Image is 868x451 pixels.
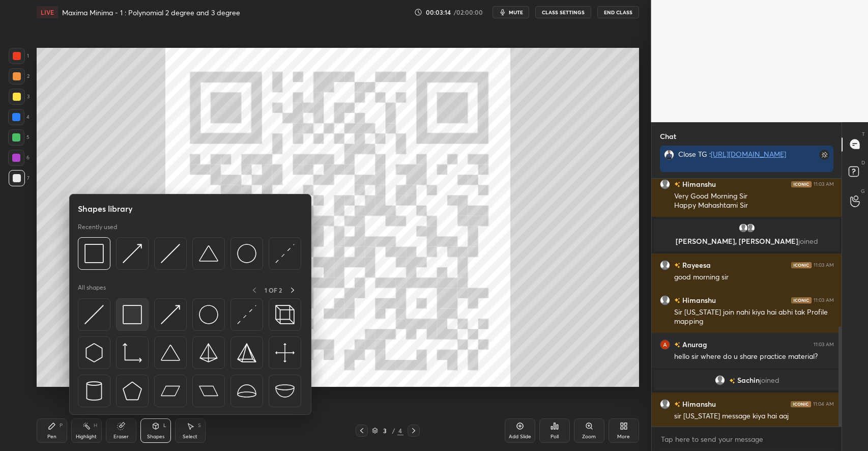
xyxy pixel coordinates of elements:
img: svg+xml;charset=utf-8,%3Csvg%20xmlns%3D%22http%3A%2F%2Fwww.w3.org%2F2000%2Fsvg%22%20width%3D%2236... [237,244,256,263]
div: grid [652,179,842,427]
span: joined [759,376,779,384]
img: svg+xml;charset=utf-8,%3Csvg%20xmlns%3D%22http%3A%2F%2Fwww.w3.org%2F2000%2Fsvg%22%20width%3D%2228... [84,381,104,401]
img: default.png [660,295,670,305]
img: svg+xml;charset=utf-8,%3Csvg%20xmlns%3D%22http%3A%2F%2Fwww.w3.org%2F2000%2Fsvg%22%20width%3D%2238... [161,343,180,362]
div: Eraser [113,434,129,439]
img: iconic-dark.1390631f.png [791,297,812,303]
img: iconic-dark.1390631f.png [791,181,812,187]
img: default.png [714,375,725,385]
img: default.png [745,223,756,233]
h6: Himanshu [680,179,716,189]
div: 4 [397,426,403,435]
p: T [862,130,865,138]
img: no-rating-badge.077c3623.svg [674,402,680,407]
img: svg+xml;charset=utf-8,%3Csvg%20xmlns%3D%22http%3A%2F%2Fwww.w3.org%2F2000%2Fsvg%22%20width%3D%2244... [199,381,218,401]
span: mute [509,9,523,16]
div: good morning sir [674,272,834,283]
div: Shapes [147,434,164,439]
img: svg+xml;charset=utf-8,%3Csvg%20xmlns%3D%22http%3A%2F%2Fwww.w3.org%2F2000%2Fsvg%22%20width%3D%2235... [275,305,295,324]
h6: Himanshu [680,399,716,409]
img: svg+xml;charset=utf-8,%3Csvg%20xmlns%3D%22http%3A%2F%2Fwww.w3.org%2F2000%2Fsvg%22%20width%3D%2233... [123,343,142,362]
div: Select [183,434,197,439]
div: Pen [47,434,56,439]
img: no-rating-badge.077c3623.svg [674,342,680,348]
img: svg+xml;charset=utf-8,%3Csvg%20xmlns%3D%22http%3A%2F%2Fwww.w3.org%2F2000%2Fsvg%22%20width%3D%2238... [237,381,256,401]
img: svg+xml;charset=utf-8,%3Csvg%20xmlns%3D%22http%3A%2F%2Fwww.w3.org%2F2000%2Fsvg%22%20width%3D%2234... [123,381,142,401]
div: 11:03 AM [814,262,834,268]
div: 11:03 AM [814,297,834,303]
div: H [94,423,97,428]
p: D [861,159,865,166]
img: svg+xml;charset=utf-8,%3Csvg%20xmlns%3D%22http%3A%2F%2Fwww.w3.org%2F2000%2Fsvg%22%20width%3D%2234... [237,343,256,362]
span: joined [798,236,818,246]
div: Poll [551,434,559,439]
button: mute [493,6,529,18]
div: 3 [380,428,390,434]
p: Recently used [78,223,117,231]
p: 1 OF 2 [265,286,282,294]
p: Chat [652,123,684,150]
img: no-rating-badge.077c3623.svg [674,182,680,187]
div: Zoom [582,434,596,439]
img: no-rating-badge.077c3623.svg [729,378,735,384]
div: Highlight [76,434,97,439]
div: 2 [9,68,30,84]
h4: Maxima Minima - 1 : Polynomial 2 degree and 3 degree [62,8,240,17]
div: 3 [9,89,30,105]
h6: Himanshu [680,295,716,305]
div: 11:03 AM [814,341,834,347]
div: More [617,434,630,439]
p: All shapes [78,284,106,296]
img: default.png [660,179,670,189]
img: svg+xml;charset=utf-8,%3Csvg%20xmlns%3D%22http%3A%2F%2Fwww.w3.org%2F2000%2Fsvg%22%20width%3D%2230... [161,244,180,263]
img: svg+xml;charset=utf-8,%3Csvg%20xmlns%3D%22http%3A%2F%2Fwww.w3.org%2F2000%2Fsvg%22%20width%3D%2230... [84,305,104,324]
img: default.png [660,399,670,409]
img: svg+xml;charset=utf-8,%3Csvg%20xmlns%3D%22http%3A%2F%2Fwww.w3.org%2F2000%2Fsvg%22%20width%3D%2244... [161,381,180,401]
img: 0186237ddb034e43a6b8f397b54d4be8.52321662_3 [660,339,670,349]
div: Add Slide [509,434,531,439]
h5: Shapes library [78,203,133,215]
div: 7 [9,170,30,186]
div: Close TG : [678,150,798,159]
img: svg+xml;charset=utf-8,%3Csvg%20xmlns%3D%22http%3A%2F%2Fwww.w3.org%2F2000%2Fsvg%22%20width%3D%2236... [199,305,218,324]
div: 6 [8,150,30,166]
p: [PERSON_NAME], [PERSON_NAME] [660,237,833,245]
button: CLASS SETTINGS [535,6,591,18]
h6: Anurag [680,339,707,350]
img: svg+xml;charset=utf-8,%3Csvg%20xmlns%3D%22http%3A%2F%2Fwww.w3.org%2F2000%2Fsvg%22%20width%3D%2230... [84,343,104,362]
img: svg+xml;charset=utf-8,%3Csvg%20xmlns%3D%22http%3A%2F%2Fwww.w3.org%2F2000%2Fsvg%22%20width%3D%2230... [161,305,180,324]
img: default.png [660,260,670,270]
div: P [60,423,63,428]
img: default.png [738,223,748,233]
div: L [163,423,166,428]
div: 11:03 AM [814,181,834,187]
img: svg+xml;charset=utf-8,%3Csvg%20xmlns%3D%22http%3A%2F%2Fwww.w3.org%2F2000%2Fsvg%22%20width%3D%2240... [275,343,295,362]
img: svg+xml;charset=utf-8,%3Csvg%20xmlns%3D%22http%3A%2F%2Fwww.w3.org%2F2000%2Fsvg%22%20width%3D%2234... [199,343,218,362]
img: svg+xml;charset=utf-8,%3Csvg%20xmlns%3D%22http%3A%2F%2Fwww.w3.org%2F2000%2Fsvg%22%20width%3D%2238... [275,381,295,401]
img: 3a6b3dcdb4d746208f5ef180f14109e5.png [664,150,674,160]
div: Very Good Morning Sir Happy Mahashtami Sir [674,191,834,211]
div: 1 [9,48,29,64]
a: [URL][DOMAIN_NAME] [711,149,786,159]
img: iconic-dark.1390631f.png [791,401,811,407]
img: no-rating-badge.077c3623.svg [674,263,680,268]
div: 5 [8,129,30,146]
img: svg+xml;charset=utf-8,%3Csvg%20xmlns%3D%22http%3A%2F%2Fwww.w3.org%2F2000%2Fsvg%22%20width%3D%2230... [123,244,142,263]
div: 4 [8,109,30,125]
div: hello sir where do u share practice material? [674,352,834,362]
span: Sachin [737,376,759,384]
div: S [198,423,201,428]
img: svg+xml;charset=utf-8,%3Csvg%20xmlns%3D%22http%3A%2F%2Fwww.w3.org%2F2000%2Fsvg%22%20width%3D%2234... [123,305,142,324]
div: Sir [US_STATE] join nahi kiya hai abhi tak Profile mapping [674,307,834,327]
img: no-rating-badge.077c3623.svg [674,298,680,303]
button: End Class [597,6,639,18]
h6: Rayeesa [680,260,711,270]
img: svg+xml;charset=utf-8,%3Csvg%20xmlns%3D%22http%3A%2F%2Fwww.w3.org%2F2000%2Fsvg%22%20width%3D%2230... [237,305,256,324]
p: G [861,187,865,195]
img: svg+xml;charset=utf-8,%3Csvg%20xmlns%3D%22http%3A%2F%2Fwww.w3.org%2F2000%2Fsvg%22%20width%3D%2234... [84,244,104,263]
div: sir [US_STATE] message kiya hai aaj [674,411,834,421]
img: svg+xml;charset=utf-8,%3Csvg%20xmlns%3D%22http%3A%2F%2Fwww.w3.org%2F2000%2Fsvg%22%20width%3D%2238... [199,244,218,263]
img: svg+xml;charset=utf-8,%3Csvg%20xmlns%3D%22http%3A%2F%2Fwww.w3.org%2F2000%2Fsvg%22%20width%3D%2230... [275,244,295,263]
div: LIVE [37,6,58,18]
img: iconic-dark.1390631f.png [791,262,812,268]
